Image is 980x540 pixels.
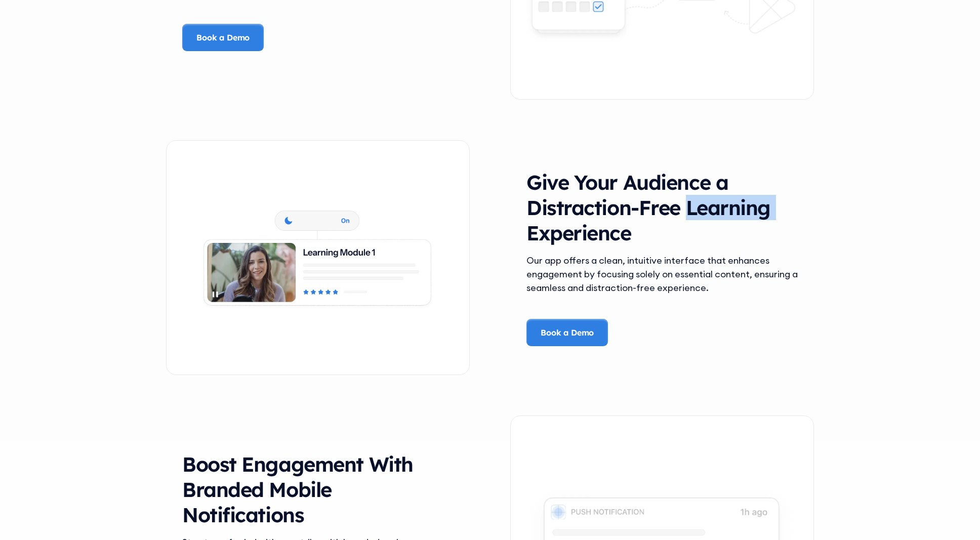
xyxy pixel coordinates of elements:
h3: Give Your Audience a Distraction-Free Learning Experience [526,170,798,245]
div: Our app offers a clean, intuitive interface that enhances engagement by focusing solely on essent... [526,254,798,295]
h3: Boost Engagement With Branded Mobile Notifications [182,451,454,527]
a: Book a Demo [526,319,608,346]
img: An illustration of disctraction-free learning [167,191,469,324]
a: Book a Demo [182,24,264,51]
